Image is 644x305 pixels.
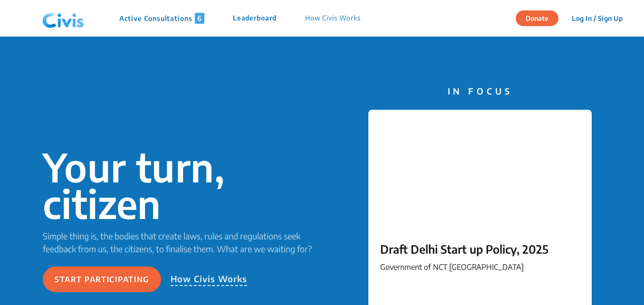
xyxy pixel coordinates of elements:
[233,13,277,24] p: Leaderboard
[195,13,204,24] span: 6
[119,13,204,24] p: Active Consultations
[43,149,322,222] p: Your turn, citizen
[516,10,558,26] button: Donate
[38,4,88,33] img: navlogo.png
[305,13,361,24] p: How Civis Works
[380,261,580,273] p: Government of NCT [GEOGRAPHIC_DATA]
[171,272,248,286] p: How Civis Works
[43,267,161,292] button: Start participating
[566,11,629,26] button: Log In / Sign Up
[516,13,566,22] a: Donate
[368,85,592,97] p: IN FOCUS
[380,240,580,257] p: Draft Delhi Start up Policy, 2025
[43,229,322,255] p: Simple thing is, the bodies that create laws, rules and regulations seek feedback from us, the ci...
